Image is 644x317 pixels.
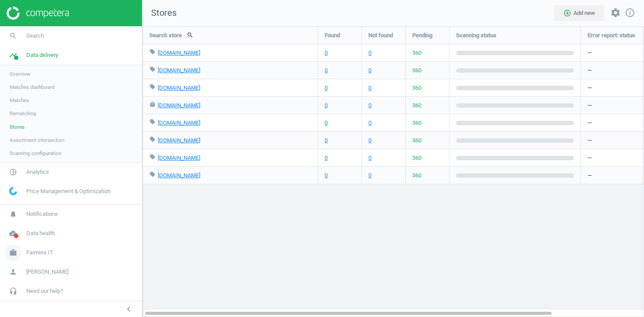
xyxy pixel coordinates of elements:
i: local_offer [149,136,156,142]
span: 360 [412,137,421,144]
i: local_offer [149,171,156,177]
span: Matches [10,97,29,104]
span: 360 [412,172,421,180]
span: 360 [412,84,421,92]
a: 0 [368,137,372,144]
span: Overview [10,70,31,77]
span: Notifications [26,210,58,218]
i: headset_mic [5,283,21,299]
a: [DOMAIN_NAME] [158,120,200,126]
a: 0 [325,119,328,127]
span: Stores [142,7,177,19]
span: Price Management & Optimization [26,187,110,195]
a: 0 [325,49,328,57]
i: settings [610,7,621,18]
a: 0 [325,137,328,144]
span: Assortment intersection [10,137,64,144]
i: search [5,28,21,44]
span: 360 [412,154,421,162]
span: Search [26,32,44,40]
a: [DOMAIN_NAME] [158,67,200,74]
i: person [5,264,21,280]
a: [DOMAIN_NAME] [158,49,200,56]
i: local_offer [149,119,156,125]
span: Farmina IT [26,249,53,257]
a: 0 [325,172,328,180]
a: 0 [368,119,372,127]
a: [DOMAIN_NAME] [158,137,200,144]
a: 0 [368,154,372,162]
i: local_offer [149,154,156,160]
span: 360 [412,119,421,127]
div: Search store [143,27,318,44]
a: 0 [325,67,328,74]
a: 0 [325,84,328,92]
span: Data delivery [26,51,58,59]
span: Pending [412,32,432,39]
img: wGWNvw8QSZomAAAAABJRU5ErkJggg== [9,187,17,195]
button: search [182,28,198,42]
button: add_circle_outlineAdd new [554,5,604,21]
a: 0 [368,172,372,180]
span: Found [325,32,340,39]
i: local_offer [149,66,156,72]
i: local_offer [149,84,156,90]
span: Scanning status [456,32,496,39]
button: settings [606,4,625,22]
i: add_circle_outline [563,9,571,17]
span: 360 [412,49,421,57]
span: Matches dashboard [10,84,55,91]
i: local_offer [149,49,156,55]
i: timeline [5,47,21,63]
span: 360 [412,102,421,109]
span: Analytics [26,168,49,176]
span: Error report: status [587,32,635,39]
a: 0 [368,102,372,109]
a: info_outline [625,7,635,19]
a: 0 [325,102,328,109]
a: 0 [368,84,372,92]
img: ajHJNr6hYgQAAAAASUVORK5CYII= [7,7,69,20]
a: 0 [325,154,328,162]
span: Need our help? [26,287,63,295]
a: [DOMAIN_NAME] [158,102,200,109]
span: Data health [26,229,55,237]
a: 0 [368,49,372,57]
span: 360 [412,67,421,74]
span: Stores [10,123,25,130]
a: [DOMAIN_NAME] [158,155,200,161]
i: notifications [5,206,21,222]
i: local_mall [149,101,156,107]
i: cloud_done [5,225,21,242]
i: chevron_left [124,304,134,314]
i: info_outline [625,7,635,18]
button: chevron_left [118,303,140,315]
span: Not found [368,32,393,39]
a: 0 [368,67,372,74]
span: Rematching [10,110,36,117]
a: [DOMAIN_NAME] [158,85,200,91]
i: pie_chart_outlined [5,164,21,180]
a: [DOMAIN_NAME] [158,172,200,179]
span: [PERSON_NAME] [26,268,68,276]
span: Scanning configuration [10,150,61,157]
i: work [5,244,21,261]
